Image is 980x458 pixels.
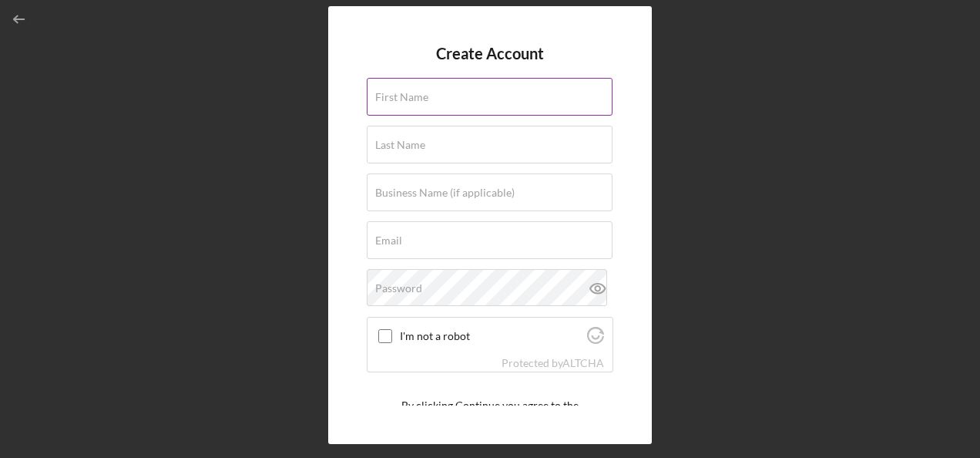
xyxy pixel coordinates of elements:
div: Protected by [502,357,604,369]
p: By clicking Continue you agree to the and [401,397,579,432]
label: First Name [375,91,428,103]
a: Visit Altcha.org [562,356,604,369]
label: Email [375,234,402,247]
label: Password [375,282,422,295]
label: Last Name [375,139,425,151]
label: Business Name (if applicable) [375,187,515,199]
a: Visit Altcha.org [587,333,604,346]
label: I'm not a robot [400,330,582,342]
h4: Create Account [436,45,544,62]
